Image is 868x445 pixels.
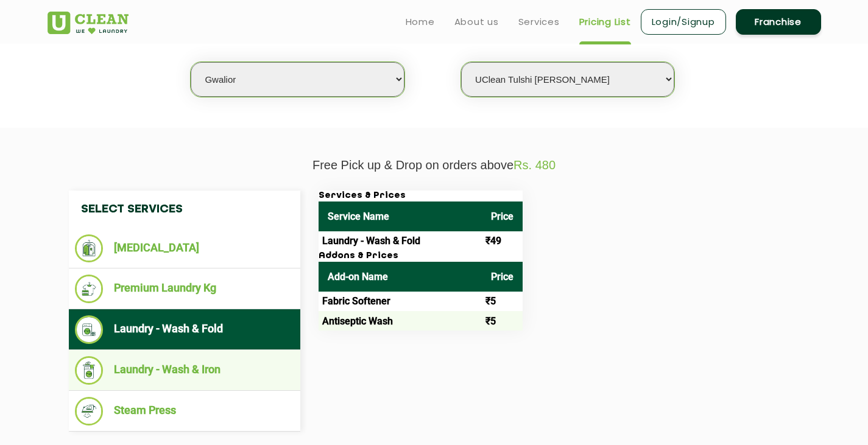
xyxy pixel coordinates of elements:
img: UClean Laundry and Dry Cleaning [48,12,129,34]
td: Fabric Softener [319,292,482,311]
td: ₹5 [482,311,523,331]
th: Price [482,201,523,231]
th: Service Name [319,201,482,231]
td: Laundry - Wash & Fold [319,231,482,251]
th: Add-on Name [319,262,482,292]
td: Antiseptic Wash [319,311,482,331]
li: [MEDICAL_DATA] [75,234,294,262]
li: Laundry - Wash & Iron [75,356,294,385]
a: Login/Signup [641,9,726,35]
span: Rs. 480 [513,158,556,172]
h4: Select Services [69,191,300,228]
td: ₹49 [482,231,523,251]
li: Premium Laundry Kg [75,275,294,303]
img: Laundry - Wash & Iron [75,356,104,385]
img: Premium Laundry Kg [75,275,104,303]
li: Laundry - Wash & Fold [75,315,294,344]
a: Home [406,15,435,29]
a: About us [454,15,499,29]
p: Free Pick up & Drop on orders above [48,158,821,172]
a: Services [518,15,560,29]
img: Dry Cleaning [75,234,104,262]
h3: Addons & Prices [319,251,523,262]
a: Pricing List [579,15,631,29]
a: Franchise [736,9,821,35]
li: Steam Press [75,397,294,426]
h3: Services & Prices [319,191,523,201]
img: Steam Press [75,397,104,426]
td: ₹5 [482,292,523,311]
th: Price [482,262,523,292]
img: Laundry - Wash & Fold [75,315,104,344]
